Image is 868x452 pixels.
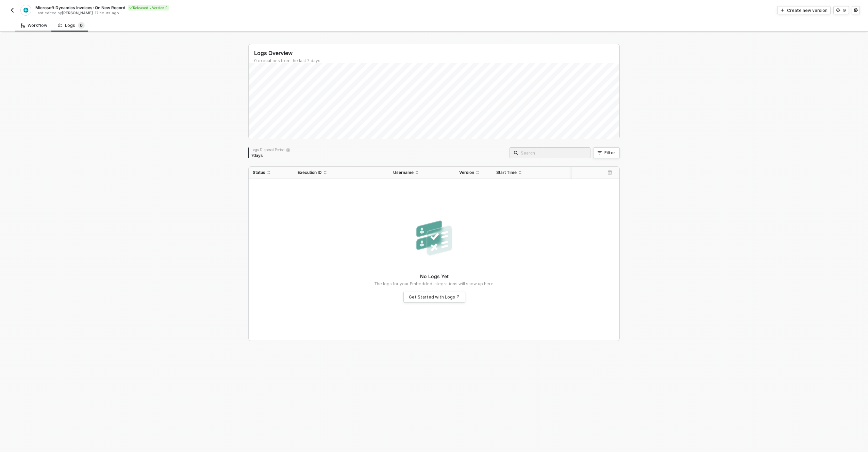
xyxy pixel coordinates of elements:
div: Logs [58,22,85,29]
div: Get Started with Logs ↗ [409,294,460,300]
th: Start Time [492,167,572,179]
button: Filter [593,147,620,158]
button: Create new version [777,6,831,14]
a: Get Started with Logs ↗ [403,292,465,303]
p: No Logs Yet [420,273,449,280]
th: Version [455,167,492,179]
span: icon-settings [854,8,858,12]
span: Execution ID [298,170,322,175]
th: Execution ID [294,167,389,179]
span: icon-versioning [836,8,840,12]
span: Status [253,170,265,175]
div: Logs Overview [254,50,619,57]
div: Logs Disposal Period [251,147,290,152]
th: Username [389,167,455,179]
div: Workflow [21,23,47,28]
span: Version [459,170,474,175]
img: nologs [412,217,456,261]
div: Filter [604,150,615,156]
div: 7 days [251,153,290,158]
div: 9 [843,7,846,13]
button: 9 [833,6,849,14]
span: icon-play [780,8,784,12]
div: Create new version [787,7,828,13]
th: Status [249,167,294,179]
div: Released • Version 9 [128,5,169,11]
img: integration-icon [23,7,29,13]
button: back [8,6,16,14]
span: Username [393,170,414,175]
span: Start Time [496,170,517,175]
sup: 0 [78,22,85,29]
div: Last edited by - 17 hours ago [35,11,433,16]
img: back [10,7,15,13]
p: The logs for your Embedded integrations will show up here. [374,281,495,287]
span: [PERSON_NAME] [62,11,93,15]
input: Search [521,149,586,157]
div: 0 executions from the last 7 days [254,58,619,64]
span: Microsoft Dynamics Invoices: On New Record [35,5,125,11]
